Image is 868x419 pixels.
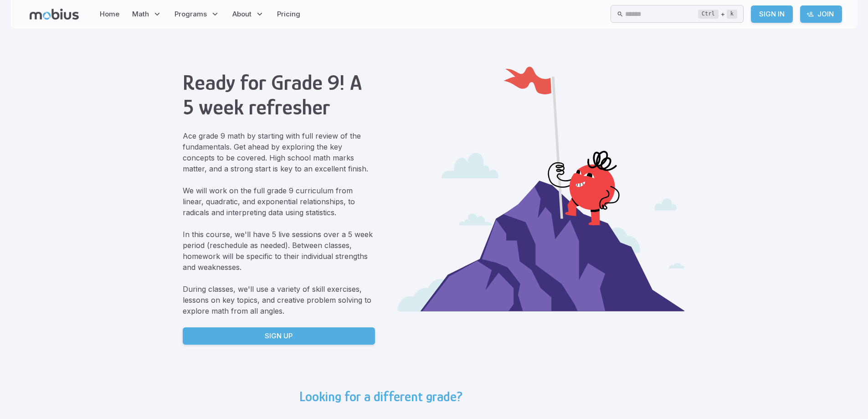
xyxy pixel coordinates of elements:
[698,10,719,19] kbd: Ctrl
[274,4,303,25] a: Pricing
[727,10,737,19] kbd: k
[698,9,737,20] div: +
[183,70,375,119] h2: Ready for Grade 9! A 5 week refresher
[175,9,207,19] span: Programs
[183,327,375,345] a: Sign Up
[751,5,793,23] a: Sign In
[183,229,375,273] p: In this course, we'll have 5 live sessions over a 5 week period (reschedule as needed). Between c...
[232,9,252,19] span: About
[183,185,375,218] p: We will work on the full grade 9 curriculum from linear, quadratic, and exponential relationships...
[299,388,463,405] h3: Looking for a different grade?
[397,67,686,312] img: Ready for Grade 9! A 5 week refresher
[800,5,842,23] a: Join
[132,9,149,19] span: Math
[183,130,375,174] p: Ace grade 9 math by starting with full review of the fundamentals. Get ahead by exploring the key...
[97,4,122,25] a: Home
[183,284,375,316] p: During classes, we'll use a variety of skill exercises, lessons on key topics, and creative probl...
